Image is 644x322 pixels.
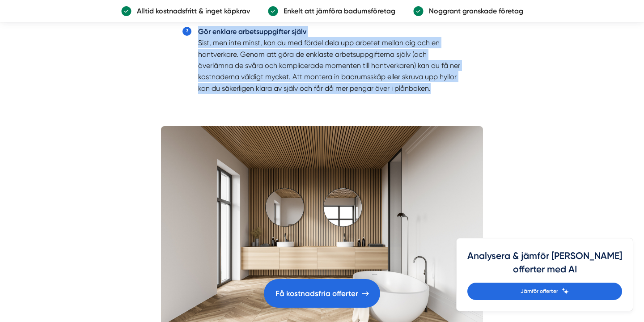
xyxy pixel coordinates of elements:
li: Sist, men inte minst, kan du med fördel dela upp arbetet mellan dig och en hantverkare. Genom att... [198,26,462,94]
span: Jämför offerter [521,287,558,296]
p: Alltid kostnadsfritt & inget köpkrav [131,5,250,17]
a: Jämför offerter [467,283,622,300]
span: Få kostnadsfria offerter [275,288,358,300]
p: Enkelt att jämföra badumsföretag [278,5,395,17]
h4: Analysera & jämför [PERSON_NAME] offerter med AI [467,249,622,283]
p: Noggrant granskade företag [424,5,523,17]
strong: Gör enklare arbetsuppgifter själv [198,27,306,36]
a: Få kostnadsfria offerter [264,279,380,308]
